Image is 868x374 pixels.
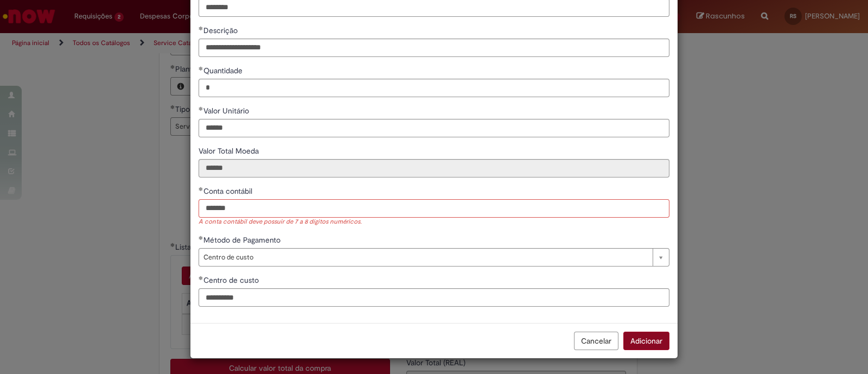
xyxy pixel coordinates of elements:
[199,159,669,178] input: Valor Total Moeda
[203,249,647,266] span: Centro de custo
[203,186,254,196] span: Conta contábil
[199,39,669,57] input: Descrição
[203,106,251,116] span: Valor Unitário
[199,276,203,280] span: Obrigatório Preenchido
[574,332,618,350] button: Cancelar
[203,26,240,35] span: Descrição
[199,79,669,97] input: Quantidade
[199,106,203,111] span: Obrigatório Preenchido
[199,218,669,227] div: A conta contábil deve possuir de 7 a 8 dígitos numéricos.
[203,235,283,245] span: Método de Pagamento
[199,119,669,137] input: Valor Unitário
[623,332,669,350] button: Adicionar
[199,236,203,240] span: Obrigatório Preenchido
[199,288,669,307] input: Centro de custo
[203,275,261,285] span: Centro de custo
[199,26,203,30] span: Obrigatório Preenchido
[199,199,669,218] input: Conta contábil
[199,146,261,156] span: Somente leitura - Valor Total Moeda
[203,66,245,75] span: Quantidade
[199,187,203,191] span: Obrigatório Preenchido
[199,66,203,71] span: Obrigatório Preenchido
